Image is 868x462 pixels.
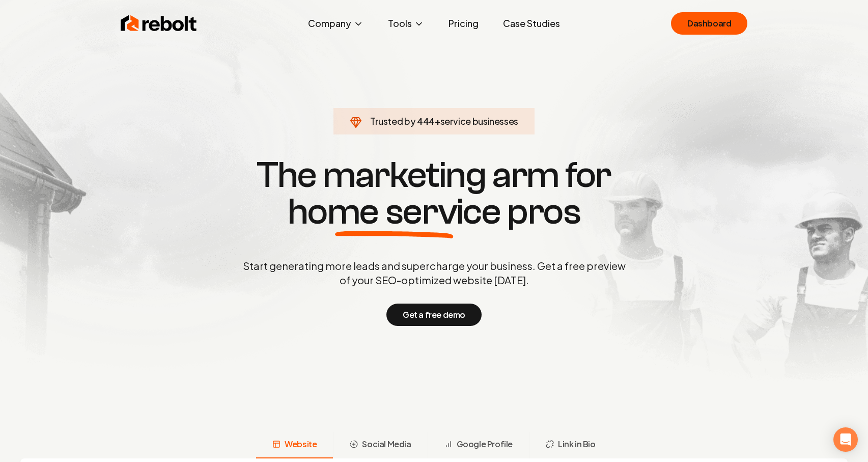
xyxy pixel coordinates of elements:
p: Start generating more leads and supercharge your business. Get a free preview of your SEO-optimiz... [241,259,628,287]
span: Link in Bio [558,438,596,450]
span: Website [285,438,317,450]
button: Google Profile [428,432,529,458]
span: service businesses [440,115,519,127]
span: Trusted by [370,115,415,127]
button: Website [256,432,333,458]
div: Open Intercom Messenger [833,427,858,452]
span: 444 [417,114,435,128]
a: Pricing [440,13,487,34]
span: home service [288,194,501,230]
button: Link in Bio [529,432,612,458]
button: Company [300,13,372,34]
a: Dashboard [671,12,747,35]
span: + [435,115,440,127]
button: Get a free demo [386,304,482,326]
img: Rebolt Logo [121,13,197,34]
h1: The marketing arm for pros [190,157,679,230]
button: Social Media [333,432,427,458]
a: Case Studies [495,13,568,34]
span: Social Media [362,438,411,450]
button: Tools [380,13,432,34]
span: Google Profile [457,438,513,450]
